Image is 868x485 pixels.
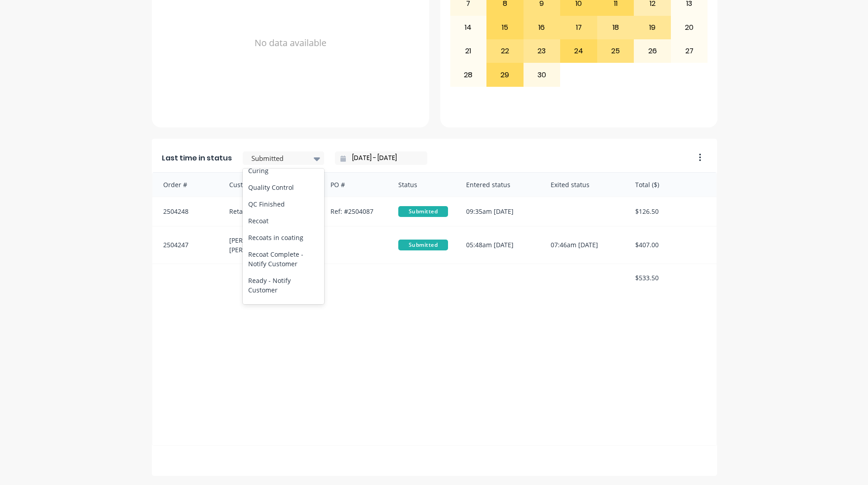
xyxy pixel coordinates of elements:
[243,212,324,229] div: Recoat
[671,40,708,62] div: 27
[450,63,486,86] div: 28
[220,197,322,226] div: Retail Customers
[243,272,324,298] div: Ready - Notify Customer
[162,153,232,164] span: Last time in status
[542,226,626,264] div: 07:46am [DATE]
[346,151,424,165] input: Filter by date
[243,229,324,246] div: Recoats in coating
[487,16,523,39] div: 15
[634,16,670,39] div: 19
[398,206,448,217] span: Submitted
[457,226,542,264] div: 05:48am [DATE]
[450,16,486,39] div: 14
[220,173,322,197] div: Customer
[487,63,523,86] div: 29
[524,40,560,62] div: 23
[457,173,542,197] div: Entered status
[626,264,717,292] div: $533.50
[243,298,324,315] div: Awaiting Pickup
[626,226,717,264] div: $407.00
[524,16,560,39] div: 16
[152,197,220,226] div: 2504248
[243,162,324,179] div: Curing
[626,173,717,197] div: Total ($)
[598,40,634,62] div: 25
[243,179,324,196] div: Quality Control
[321,197,389,226] div: Ref: #2504087
[152,226,220,264] div: 2504247
[671,16,708,39] div: 20
[598,16,634,39] div: 18
[561,40,597,62] div: 24
[634,40,670,62] div: 26
[487,40,523,62] div: 22
[220,226,322,264] div: [PERSON_NAME] & [PERSON_NAME] Pty Ltd
[321,173,389,197] div: PO #
[243,196,324,212] div: QC Finished
[243,246,324,272] div: Recoat Complete - Notify Customer
[457,197,542,226] div: 09:35am [DATE]
[450,40,486,62] div: 21
[542,173,626,197] div: Exited status
[398,240,448,250] span: Submitted
[389,173,457,197] div: Status
[561,16,597,39] div: 17
[626,197,717,226] div: $126.50
[524,63,560,86] div: 30
[152,173,220,197] div: Order #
